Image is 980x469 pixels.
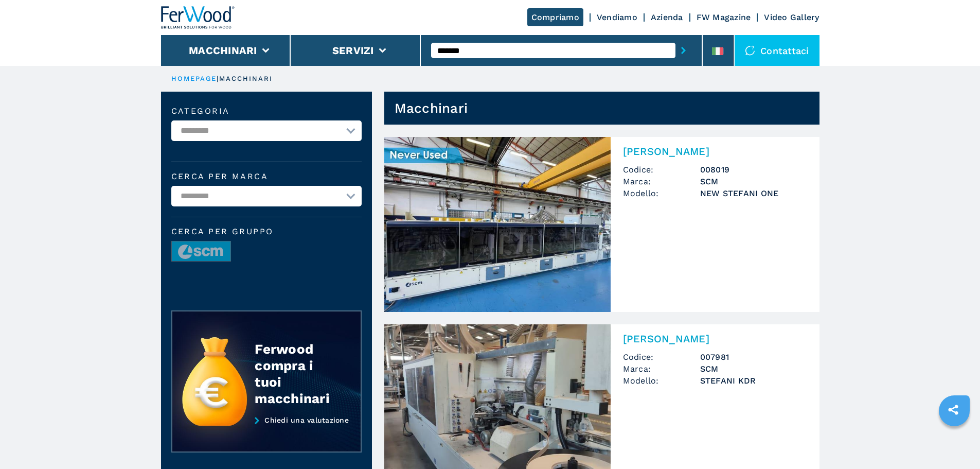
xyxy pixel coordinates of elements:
[332,44,374,57] button: Servizi
[936,423,972,461] iframe: Chat
[384,137,611,312] img: Bordatrice Singola SCM NEW STEFANI ONE
[219,74,273,83] p: macchinari
[171,416,362,453] a: Chiedi una valutazione
[700,176,807,187] h3: SCM
[700,164,807,176] h3: 008019
[623,176,700,187] span: Marca:
[940,397,966,423] a: sharethis
[623,164,700,176] span: Codice:
[700,351,807,363] h3: 007981
[597,12,637,22] a: Vendiamo
[217,75,219,82] span: |
[700,363,807,375] h3: SCM
[171,172,362,181] label: Cerca per marca
[623,363,700,375] span: Marca:
[697,12,751,22] a: FW Magazine
[384,137,819,312] a: Bordatrice Singola SCM NEW STEFANI ONE[PERSON_NAME]Codice:008019Marca:SCMModello:NEW STEFANI ONE
[651,12,683,22] a: Azienda
[527,8,583,26] a: Compriamo
[623,145,807,158] h2: [PERSON_NAME]
[700,375,807,387] h3: STEFANI KDR
[675,39,691,62] button: submit-button
[735,35,819,66] div: Contattaci
[623,187,700,199] span: Modello:
[700,187,807,199] h3: NEW STEFANI ONE
[623,351,700,363] span: Codice:
[623,375,700,387] span: Modello:
[172,241,230,262] img: image
[161,6,235,29] img: Ferwood
[395,100,468,116] h1: Macchinari
[171,107,362,115] label: Categoria
[623,333,807,345] h2: [PERSON_NAME]
[764,12,819,22] a: Video Gallery
[189,44,257,57] button: Macchinari
[255,341,340,407] div: Ferwood compra i tuoi macchinari
[171,228,362,236] span: Cerca per Gruppo
[745,45,755,56] img: Contattaci
[171,75,217,82] a: HOMEPAGE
